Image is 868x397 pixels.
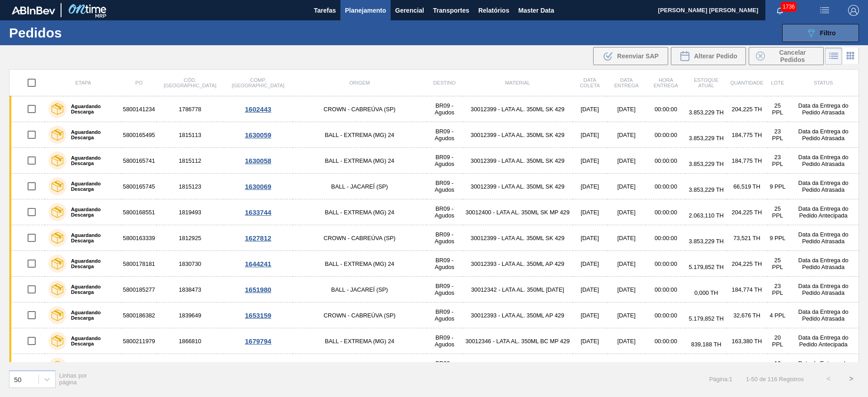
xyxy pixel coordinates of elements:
[9,251,859,277] a: Aguardando Descarga58001781811830730BALL - EXTREMA (MG) 24BR09 - Agudos30012393 - LATA AL. 350ML ...
[122,148,156,174] td: 5800165741
[518,5,554,16] span: Master Data
[156,354,224,380] td: 1868585
[164,77,216,88] span: Cód. [GEOGRAPHIC_DATA]
[607,225,646,251] td: [DATE]
[573,199,607,225] td: [DATE]
[12,6,55,14] img: TNhmsLtSVTkK8tSr43FrP2fwEKptu5GPRR3wAAAABJRU5ErkJggg==
[225,183,291,190] div: 1630069
[617,52,659,60] span: Reenviar SAP
[726,302,767,328] td: 32,676 TH
[814,80,833,85] span: Status
[771,80,784,85] span: Lote
[646,225,686,251] td: 00:00:00
[9,28,144,38] h1: Pedidos
[820,29,836,37] span: Filtro
[749,47,824,65] div: Cancelar Pedidos em Massa
[767,96,788,122] td: 25 PPL
[122,328,156,354] td: 5800211979
[788,148,859,174] td: Data da Entrega do Pedido Atrasada
[689,135,723,142] span: 3.853,229 TH
[66,258,118,269] label: Aguardando Descarga
[781,2,797,12] span: 1736
[9,122,859,148] a: Aguardando Descarga58001654951815113BALL - EXTREMA (MG) 24BR09 - Agudos30012399 - LATA AL. 350ML ...
[767,328,788,354] td: 20 PPL
[122,174,156,199] td: 5800165745
[462,328,573,354] td: 30012346 - LATA AL. 350ML BC MP 429
[156,199,224,225] td: 1819493
[782,24,859,42] button: Filtro
[75,80,91,85] span: Etapa
[788,174,859,199] td: Data da Entrega do Pedido Atrasada
[726,225,767,251] td: 73,521 TH
[726,251,767,277] td: 204,225 TH
[788,328,859,354] td: Data da Entrega do Pedido Antecipada
[66,104,118,114] label: Aguardando Descarga
[292,225,426,251] td: CROWN - CABREÚVA (SP)
[156,251,224,277] td: 1830730
[573,328,607,354] td: [DATE]
[573,96,607,122] td: [DATE]
[607,277,646,302] td: [DATE]
[726,148,767,174] td: 184,775 TH
[788,96,859,122] td: Data da Entrega do Pedido Atrasada
[607,302,646,328] td: [DATE]
[767,302,788,328] td: 4 PPL
[765,4,794,17] button: Notificações
[593,47,668,65] div: Reenviar SAP
[607,199,646,225] td: [DATE]
[426,354,462,380] td: BR09 - Agudos
[767,354,788,380] td: 19 PPL
[788,225,859,251] td: Data da Entrega do Pedido Atrasada
[122,251,156,277] td: 5800178181
[433,80,456,85] span: Destino
[607,354,646,380] td: [DATE]
[122,199,156,225] td: 5800168551
[9,354,859,380] a: Aguardando Descarga58002136671868585BALL - EXTREMA (MG) 24BR09 - Agudos30012342 - LATA AL. 350ML ...
[426,328,462,354] td: BR09 - Agudos
[14,375,22,383] div: 50
[749,47,824,65] button: Cancelar Pedidos
[292,148,426,174] td: BALL - EXTREMA (MG) 24
[395,5,424,16] span: Gerencial
[694,52,737,60] span: Alterar Pedido
[788,302,859,328] td: Data da Entrega do Pedido Atrasada
[292,251,426,277] td: BALL - EXTREMA (MG) 24
[66,181,118,192] label: Aguardando Descarga
[66,310,118,321] label: Aguardando Descarga
[156,148,224,174] td: 1815112
[156,96,224,122] td: 1786778
[66,232,118,243] label: Aguardando Descarga
[842,47,859,65] div: Visão em Cards
[817,368,840,390] button: <
[462,251,573,277] td: 30012393 - LATA AL. 350ML AP 429
[426,225,462,251] td: BR09 - Agudos
[746,376,804,383] span: 1 - 50 de 116 Registros
[66,207,118,217] label: Aguardando Descarga
[607,148,646,174] td: [DATE]
[462,174,573,199] td: 30012399 - LATA AL. 350ML SK 429
[726,96,767,122] td: 204,225 TH
[788,251,859,277] td: Data da Entrega do Pedido Atrasada
[9,199,859,225] a: Aguardando Descarga58001685511819493BALL - EXTREMA (MG) 24BR09 - Agudos30012400 - LATA AL. 350ML ...
[573,302,607,328] td: [DATE]
[225,131,291,139] div: 1630059
[225,208,291,216] div: 1633744
[225,312,291,319] div: 1653159
[767,199,788,225] td: 25 PPL
[646,148,686,174] td: 00:00:00
[462,354,573,380] td: 30012342 - LATA AL. 350ML [DATE]
[156,122,224,148] td: 1815113
[573,277,607,302] td: [DATE]
[9,328,859,354] a: Aguardando Descarga58002119791866810BALL - EXTREMA (MG) 24BR09 - Agudos30012346 - LATA AL. 350ML ...
[607,122,646,148] td: [DATE]
[767,225,788,251] td: 9 PPL
[462,122,573,148] td: 30012399 - LATA AL. 350ML SK 429
[292,199,426,225] td: BALL - EXTREMA (MG) 24
[9,277,859,302] a: Aguardando Descarga58001852771838473BALL - JACAREÍ (SP)BR09 - Agudos30012342 - LATA AL. 350ML [DA...
[726,328,767,354] td: 163,380 TH
[426,148,462,174] td: BR09 - Agudos
[426,199,462,225] td: BR09 - Agudos
[607,251,646,277] td: [DATE]
[767,148,788,174] td: 23 PPL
